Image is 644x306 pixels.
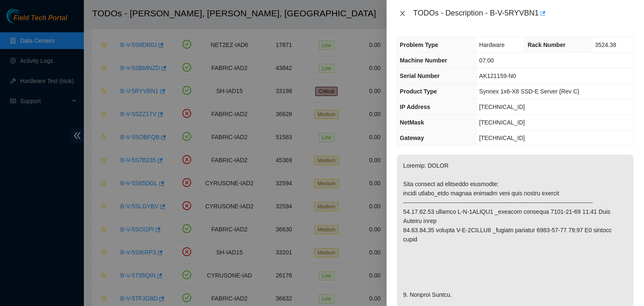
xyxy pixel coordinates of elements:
span: close [399,10,406,17]
span: [TECHNICAL_ID] [479,135,525,141]
span: 07:00 [479,57,494,64]
span: Product Type [400,88,437,95]
span: 3524.38 [595,41,616,48]
span: NetMask [400,119,424,126]
span: AK121159-N0 [479,73,516,79]
span: Rack Number [527,41,565,48]
span: Hardware [479,41,505,48]
span: IP Address [400,104,430,110]
div: TODOs - Description - B-V-5RYVBN1 [413,7,634,20]
span: Serial Number [400,73,440,79]
span: Synnex 1x6-X8 SSD-E Server {Rev C} [479,88,579,95]
span: [TECHNICAL_ID] [479,119,525,126]
span: [TECHNICAL_ID] [479,104,525,110]
span: Machine Number [400,57,447,64]
span: Gateway [400,135,424,141]
span: Problem Type [400,41,439,48]
button: Close [397,10,408,18]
